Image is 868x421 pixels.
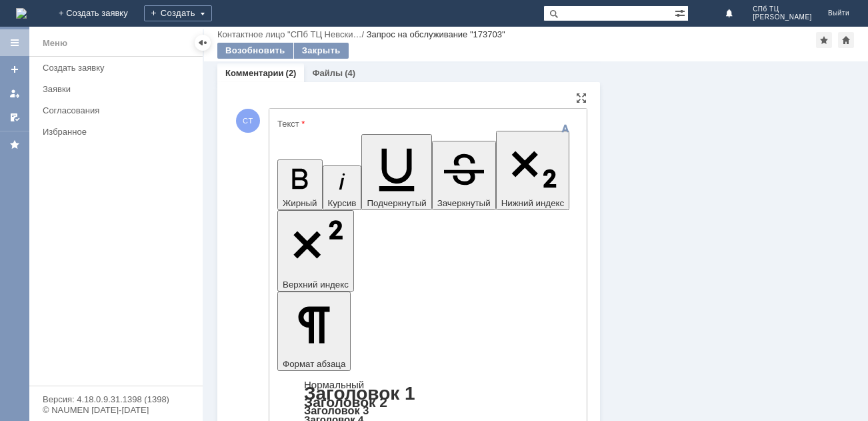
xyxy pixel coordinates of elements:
[675,6,688,19] span: Расширенный поиск
[312,68,343,78] a: Файлы
[286,68,297,78] div: (2)
[236,109,260,133] span: СТ
[501,198,565,208] span: Нижний индекс
[217,29,367,39] div: /
[16,8,27,19] a: Перейти на домашнюю страницу
[323,165,362,210] button: Курсив
[43,35,67,51] div: Меню
[345,68,355,78] div: (4)
[432,141,496,210] button: Зачеркнутый
[16,8,27,19] img: logo
[4,83,25,104] a: Мои заявки
[43,406,189,414] div: © NAUMEN [DATE]-[DATE]
[496,131,570,210] button: Нижний индекс
[37,57,200,78] a: Создать заявку
[437,198,491,208] span: Зачеркнутый
[304,383,415,404] a: Заголовок 1
[277,159,323,210] button: Жирный
[304,404,369,416] a: Заголовок 3
[838,32,854,48] div: Сделать домашней страницей
[557,121,573,137] span: Скрыть панель инструментов
[753,5,812,13] span: СПб ТЦ
[304,379,364,390] a: Нормальный
[367,198,426,208] span: Подчеркнутый
[195,35,211,51] div: Скрыть меню
[277,119,576,128] div: Текст
[225,68,284,78] a: Комментарии
[283,280,349,290] span: Верхний индекс
[304,394,387,410] a: Заголовок 2
[277,292,351,370] button: Формат абзаца
[43,395,189,404] div: Версия: 4.18.0.9.31.1398 (1398)
[37,100,200,121] a: Согласования
[43,127,180,137] div: Избранное
[43,84,195,94] div: Заявки
[43,63,195,73] div: Создать заявку
[361,134,431,209] button: Подчеркнутый
[576,93,587,103] div: На всю страницу
[277,210,354,292] button: Верхний индекс
[4,59,25,80] a: Создать заявку
[283,359,345,369] span: Формат абзаца
[217,29,361,39] a: Контактное лицо "СПб ТЦ Невски…
[367,29,505,39] div: Запрос на обслуживание "173703"
[144,5,212,21] div: Создать
[753,13,812,21] span: [PERSON_NAME]
[4,107,25,128] a: Мои согласования
[283,198,317,208] span: Жирный
[328,198,357,208] span: Курсив
[43,105,195,115] div: Согласования
[37,79,200,99] a: Заявки
[816,32,832,48] div: Добавить в избранное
